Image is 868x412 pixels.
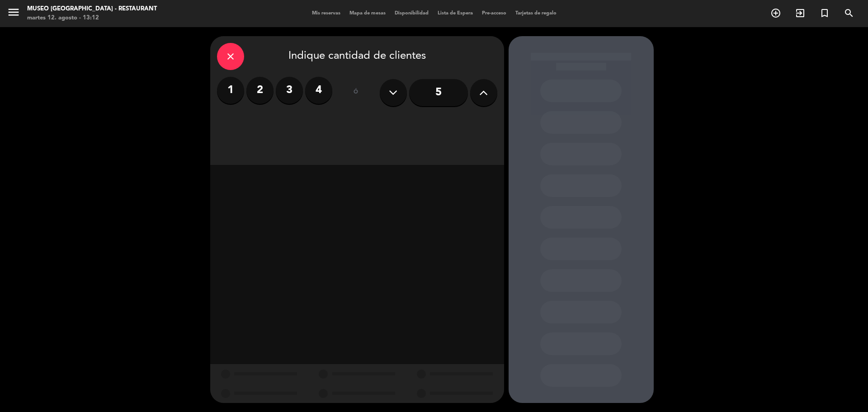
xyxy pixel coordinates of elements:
span: Lista de Espera [433,11,477,16]
span: Pre-acceso [477,11,511,16]
span: Tarjetas de regalo [511,11,561,16]
div: martes 12. agosto - 13:12 [27,14,157,23]
div: Indique cantidad de clientes [217,43,497,70]
button: menu [7,5,20,22]
i: menu [7,5,20,19]
i: search [844,8,854,19]
i: add_circle_outline [770,8,781,19]
label: 3 [276,77,303,104]
label: 1 [217,77,244,104]
span: Mapa de mesas [345,11,390,16]
label: 4 [305,77,332,104]
i: turned_in_not [819,8,830,19]
div: ó [341,77,371,108]
i: close [225,51,236,62]
label: 2 [246,77,274,104]
span: Mis reservas [307,11,345,16]
div: Museo [GEOGRAPHIC_DATA] - Restaurant [27,5,157,14]
span: Disponibilidad [390,11,433,16]
i: exit_to_app [795,8,806,19]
